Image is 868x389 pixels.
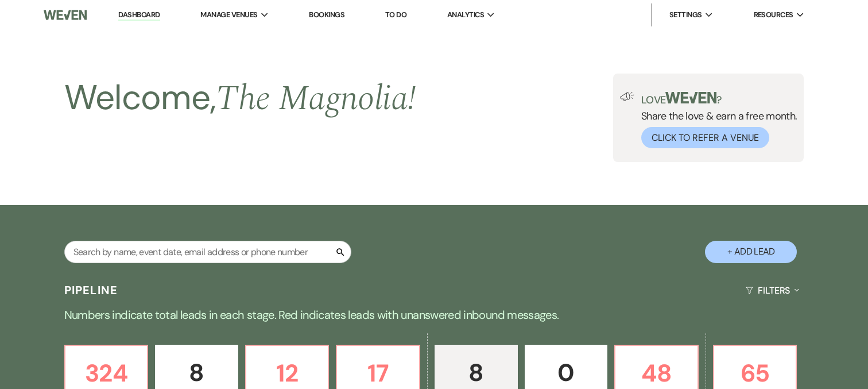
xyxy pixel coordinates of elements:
img: loud-speaker-illustration.svg [620,92,634,101]
div: Share the love & earn a free month. [634,92,797,148]
span: The Magnolia ! [216,72,416,125]
h3: Pipeline [64,282,118,298]
a: Dashboard [118,10,160,21]
a: Bookings [309,10,344,20]
span: Settings [669,9,702,21]
a: To Do [385,10,406,20]
span: Manage Venues [200,9,257,21]
img: Weven Logo [44,3,87,27]
button: Click to Refer a Venue [641,127,769,148]
p: Love ? [641,92,797,105]
button: + Add Lead [705,241,797,263]
button: Filters [741,275,804,306]
p: Numbers indicate total leads in each stage. Red indicates leads with unanswered inbound messages. [21,306,847,324]
span: Resources [754,9,793,21]
img: weven-logo-green.svg [665,92,716,103]
input: Search by name, event date, email address or phone number [64,241,351,263]
h2: Welcome, [64,74,416,123]
span: Analytics [447,9,484,21]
